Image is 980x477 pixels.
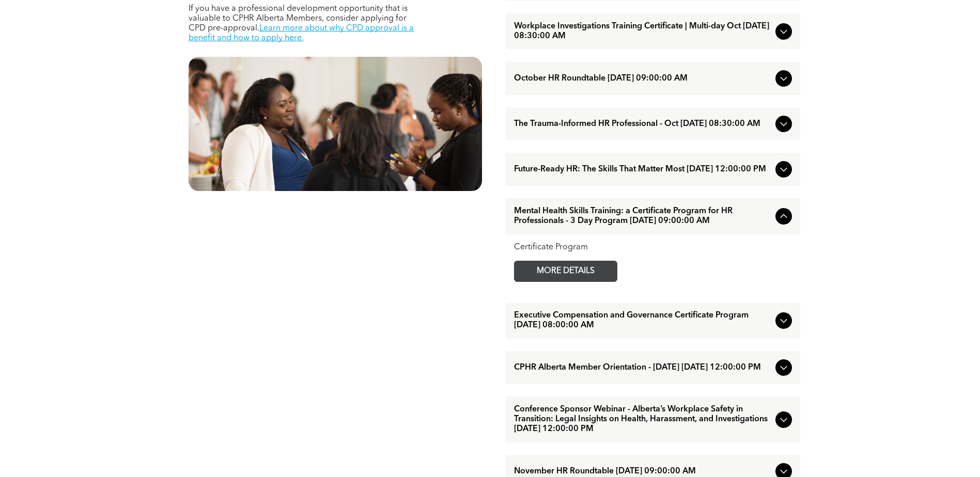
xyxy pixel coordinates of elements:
span: Executive Compensation and Governance Certificate Program [DATE] 08:00:00 AM [514,311,771,330]
span: Future-Ready HR: The Skills That Matter Most [DATE] 12:00:00 PM [514,165,771,174]
a: Learn more about why CPD approval is a benefit and how to apply here. [189,24,414,42]
span: October HR Roundtable [DATE] 09:00:00 AM [514,74,771,84]
span: Workplace Investigations Training Certificate | Multi-day Oct [DATE] 08:30:00 AM [514,22,771,41]
span: CPHR Alberta Member Orientation - [DATE] [DATE] 12:00:00 PM [514,363,771,373]
span: MORE DETAILS [525,261,606,281]
span: Mental Health Skills Training: a Certificate Program for HR Professionals - 3 Day Program [DATE] ... [514,206,771,226]
span: The Trauma-Informed HR Professional - Oct [DATE] 08:30:00 AM [514,119,771,129]
div: Certificate Program [514,243,792,252]
span: If you have a professional development opportunity that is valuable to CPHR Alberta Members, cons... [189,5,408,33]
a: MORE DETAILS [514,261,617,282]
span: Conference Sponsor Webinar - Alberta’s Workplace Safety in Transition: Legal Insights on Health, ... [514,405,771,434]
span: November HR Roundtable [DATE] 09:00:00 AM [514,467,771,476]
